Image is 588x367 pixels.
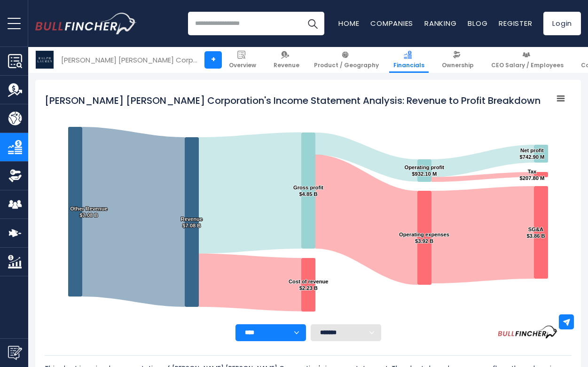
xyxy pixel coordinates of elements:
a: Ownership [438,47,478,73]
a: Register [499,18,532,28]
a: Ranking [424,18,456,28]
span: Revenue [274,62,299,69]
text: Cost of revenue $2.23 B [289,279,329,291]
text: Operating expenses $3.92 B [399,232,449,244]
text: Other Revenue $7.08 B [70,206,108,218]
a: Companies [370,18,413,28]
span: Product / Geography [314,62,379,69]
img: RL logo [36,51,54,69]
span: Ownership [442,62,474,69]
text: Operating profit $932.10 M [405,164,445,177]
span: Overview [229,62,256,69]
img: Ownership [8,169,22,183]
a: Overview [225,47,260,73]
a: + [204,51,222,69]
span: CEO Salary / Employees [491,62,564,69]
a: Blog [468,18,487,28]
a: CEO Salary / Employees [487,47,568,73]
a: Login [543,12,581,35]
a: Product / Geography [310,47,383,73]
img: Bullfincher logo [35,13,137,34]
button: Search [301,12,324,35]
text: SG&A $3.86 B [526,226,545,239]
tspan: [PERSON_NAME] [PERSON_NAME] Corporation's Income Statement Analysis: Revenue to Profit Breakdown [45,94,541,107]
text: Tax $207.80 M [520,169,545,181]
svg: Ralph Lauren Corporation's Income Statement Analysis: Revenue to Profit Breakdown [45,89,572,324]
div: [PERSON_NAME] [PERSON_NAME] Corporation [61,55,197,65]
span: Financials [393,62,424,69]
text: Revenue $7.08 B [180,216,203,228]
a: Financials [389,47,429,73]
text: Net profit $742.90 M [520,148,545,160]
a: Revenue [269,47,304,73]
text: Gross profit $4.85 B [293,185,323,197]
a: Home [338,18,359,28]
a: Go to homepage [35,13,136,34]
